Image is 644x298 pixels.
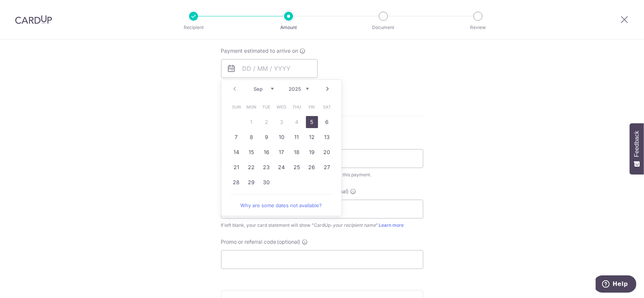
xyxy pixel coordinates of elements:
a: 26 [306,161,318,173]
a: 8 [246,131,258,143]
i: your recipient name [333,222,376,228]
a: 15 [246,146,258,158]
a: 24 [276,161,288,173]
a: 27 [321,161,333,173]
a: 22 [246,161,258,173]
p: Document [355,24,411,31]
span: Wednesday [276,101,288,113]
div: If left blank, your card statement will show "CardUp- ". [221,222,423,229]
a: 20 [321,146,333,158]
span: Tuesday [261,101,273,113]
span: (optional) [277,238,301,246]
a: 10 [276,131,288,143]
a: Why are some dates not available? [231,198,332,213]
a: Learn more [379,222,404,228]
a: 11 [291,131,303,143]
img: CardUp [15,15,52,24]
span: Friday [306,101,318,113]
a: 13 [321,131,333,143]
span: Sunday [231,101,243,113]
a: 14 [231,146,243,158]
a: 29 [246,176,258,188]
span: Saturday [321,101,333,113]
a: 16 [261,146,273,158]
a: 6 [321,116,333,128]
iframe: Opens a widget where you can find more information [596,275,636,294]
input: DD / MM / YYYY [221,59,318,78]
span: Payment estimated to arrive on [221,47,298,55]
p: Recipient [166,24,221,31]
p: Amount [261,24,317,31]
a: Next [323,84,332,93]
p: Review [450,24,506,31]
span: Monday [246,101,258,113]
span: Feedback [633,131,640,157]
a: 21 [231,161,243,173]
a: 7 [231,131,243,143]
a: 30 [261,176,273,188]
a: 23 [261,161,273,173]
a: 9 [261,131,273,143]
a: 28 [231,176,243,188]
a: 12 [306,131,318,143]
a: 25 [291,161,303,173]
a: 17 [276,146,288,158]
a: 18 [291,146,303,158]
button: Feedback - Show survey [630,123,644,174]
span: Thursday [291,101,303,113]
a: 19 [306,146,318,158]
a: 5 [306,116,318,128]
span: Promo or referral code [221,238,277,246]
